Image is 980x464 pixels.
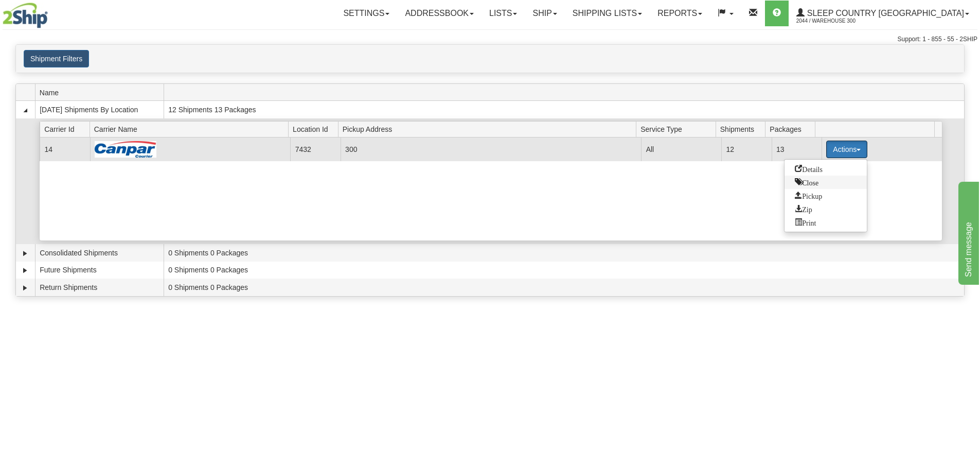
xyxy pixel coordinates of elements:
td: 0 Shipments 0 Packages [164,279,964,296]
a: Expand [20,283,30,293]
span: Service Type [640,121,716,137]
td: Future Shipments [35,262,164,279]
span: Shipments [720,121,765,137]
span: Details [795,165,823,172]
a: Sleep Country [GEOGRAPHIC_DATA] 2044 / Warehouse 300 [789,1,977,26]
a: Go to Details view [785,162,867,176]
a: Shipping lists [565,1,650,26]
a: Addressbook [397,1,482,26]
div: Send message [8,6,95,19]
a: Request a carrier pickup [785,189,867,202]
a: Zip and Download All Shipping Documents [785,202,867,216]
td: 0 Shipments 0 Packages [164,244,964,262]
td: 12 [721,138,771,161]
a: Collapse [20,105,30,115]
a: Print or Download All Shipping Documents in one file [785,216,867,229]
span: Sleep Country [GEOGRAPHIC_DATA] [805,9,964,18]
a: Reports [650,1,710,26]
span: Close [795,178,818,185]
td: Consolidated Shipments [35,244,164,262]
span: Print [795,218,816,226]
iframe: chat widget [956,179,979,284]
td: 0 Shipments 0 Packages [164,262,964,279]
span: Location Id [293,121,338,137]
div: Support: 1 - 855 - 55 - 2SHIP [3,35,977,44]
span: Carrier Id [44,121,90,137]
a: Expand [20,265,30,276]
a: Expand [20,248,30,259]
span: 2044 / Warehouse 300 [796,16,874,26]
span: Pickup Address [343,121,636,137]
a: Settings [335,1,397,26]
td: 14 [40,138,90,161]
a: Ship [525,1,564,26]
a: Close this group [785,176,867,189]
td: Return Shipments [35,279,164,296]
td: 7432 [290,138,340,161]
button: Actions [826,141,867,158]
img: Canpar [95,141,156,158]
span: Carrier Name [94,121,289,137]
td: 12 Shipments 13 Packages [164,101,964,118]
td: 300 [341,138,642,161]
td: [DATE] Shipments By Location [35,101,164,118]
span: Packages [770,121,815,137]
td: All [641,138,721,161]
td: 13 [772,138,822,161]
img: logo2044.jpg [3,3,48,28]
span: Name [40,84,164,100]
span: Zip [795,205,812,212]
a: Lists [482,1,525,26]
button: Shipment Filters [24,50,89,67]
span: Pickup [795,192,822,199]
